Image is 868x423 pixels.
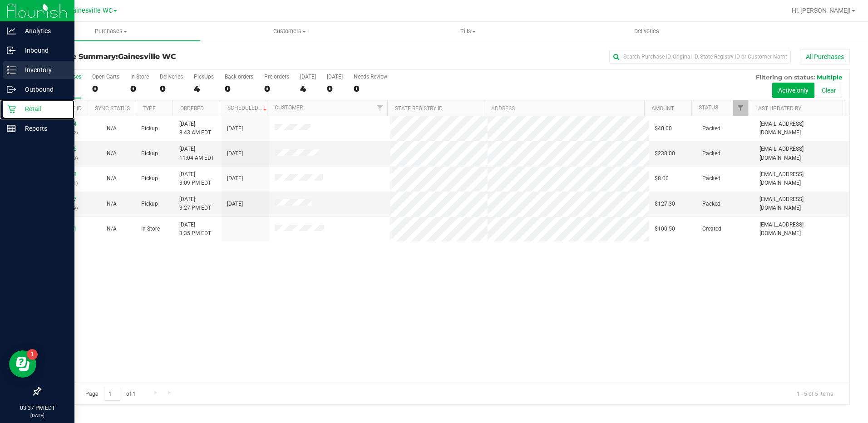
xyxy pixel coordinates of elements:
div: 0 [160,84,183,94]
span: Pickup [141,174,158,183]
div: Deliveries [160,74,183,80]
a: Deliveries [557,22,736,41]
div: Needs Review [354,74,387,80]
span: Created [702,225,721,233]
div: 0 [225,84,253,94]
span: Gainesville WC [68,7,113,15]
p: Inventory [16,64,70,75]
a: Tills [379,22,557,41]
span: Deliveries [622,27,671,35]
p: Analytics [16,25,70,36]
inline-svg: Inventory [7,65,16,74]
a: Ordered [180,105,204,112]
div: Open Carts [92,74,119,80]
span: Page of 1 [78,387,143,401]
span: Not Applicable [107,201,117,207]
span: [DATE] 3:27 PM EDT [179,195,211,212]
a: Scheduled [227,105,269,111]
a: Purchases [22,22,200,41]
span: Packed [702,124,720,133]
button: N/A [107,124,117,133]
span: Packed [702,149,720,158]
span: [EMAIL_ADDRESS][DOMAIN_NAME] [759,195,844,212]
a: Customer [275,104,303,111]
span: [EMAIL_ADDRESS][DOMAIN_NAME] [759,120,844,137]
inline-svg: Reports [7,124,16,133]
h3: Purchase Summary: [40,53,310,61]
a: Last Updated By [755,105,801,112]
span: $127.30 [655,200,675,208]
p: Outbound [16,84,70,95]
p: 03:37 PM EDT [4,404,70,412]
input: 1 [104,387,120,401]
span: [DATE] [227,200,243,208]
span: $8.00 [655,174,669,183]
input: Search Purchase ID, Original ID, State Registry ID or Customer Name... [609,50,791,64]
inline-svg: Inbound [7,46,16,55]
a: Sync Status [95,105,130,112]
a: Filter [733,100,748,116]
span: $100.50 [655,225,675,233]
a: Status [699,104,718,111]
span: In-Store [141,225,160,233]
span: [DATE] 11:04 AM EDT [179,145,214,162]
span: Tills [380,27,557,35]
span: $40.00 [655,124,672,133]
span: Pickup [141,149,158,158]
p: Reports [16,123,70,134]
div: 0 [92,84,119,94]
button: Active only [772,83,814,98]
span: Filtering on status: [756,74,815,81]
span: Not Applicable [107,125,117,132]
span: [EMAIL_ADDRESS][DOMAIN_NAME] [759,170,844,187]
span: Not Applicable [107,226,117,232]
div: In Store [130,74,149,80]
div: PickUps [194,74,214,80]
iframe: Resource center [9,350,36,378]
button: N/A [107,225,117,233]
p: Inbound [16,45,70,56]
span: Multiple [817,74,842,81]
a: Filter [372,100,387,116]
span: Not Applicable [107,150,117,157]
div: 0 [264,84,289,94]
div: 4 [300,84,316,94]
span: [DATE] 3:09 PM EDT [179,170,211,187]
a: State Registry ID [395,105,443,112]
div: 0 [354,84,387,94]
span: Hi, [PERSON_NAME]! [792,7,851,14]
span: $238.00 [655,149,675,158]
button: All Purchases [800,49,850,64]
th: Address [484,100,644,116]
span: [DATE] 8:43 AM EDT [179,120,211,137]
span: [DATE] [227,174,243,183]
div: [DATE] [300,74,316,80]
div: Pre-orders [264,74,289,80]
span: [DATE] 3:35 PM EDT [179,221,211,238]
button: N/A [107,174,117,183]
a: Amount [651,105,674,112]
span: Not Applicable [107,175,117,182]
p: Retail [16,103,70,114]
span: Purchases [22,27,200,35]
inline-svg: Outbound [7,85,16,94]
span: Customers [201,27,378,35]
span: Pickup [141,124,158,133]
span: [DATE] [227,149,243,158]
span: [EMAIL_ADDRESS][DOMAIN_NAME] [759,221,844,238]
p: [DATE] [4,412,70,419]
button: Clear [816,83,842,98]
div: 0 [130,84,149,94]
a: Customers [200,22,379,41]
span: 1 - 5 of 5 items [789,387,840,400]
button: N/A [107,200,117,208]
button: N/A [107,149,117,158]
span: Gainesville WC [118,52,176,61]
span: [EMAIL_ADDRESS][DOMAIN_NAME] [759,145,844,162]
span: [DATE] [227,124,243,133]
div: 0 [327,84,343,94]
div: Back-orders [225,74,253,80]
span: Packed [702,200,720,208]
div: 4 [194,84,214,94]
